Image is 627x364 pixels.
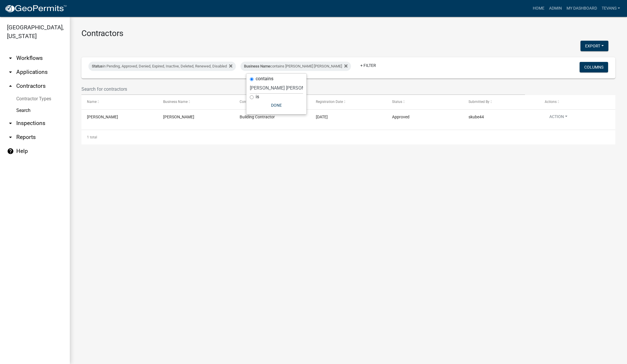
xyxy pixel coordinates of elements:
label: is [256,94,259,99]
a: My Dashboard [564,3,599,14]
datatable-header-cell: Submitted By [463,95,539,109]
input: Search for contractors [81,83,525,95]
datatable-header-cell: Actions [539,95,615,109]
span: Status [392,100,402,104]
div: contains [PERSON_NAME] [PERSON_NAME] [241,62,351,71]
i: arrow_drop_down [7,120,14,127]
a: + Filter [356,60,381,71]
datatable-header-cell: Name [81,95,158,109]
span: Approved [392,115,409,119]
div: in Pending, Approved, Denied, Expired, Inactive, Deleted, Renewed, Disabled [88,62,236,71]
span: Contractor Type [240,100,265,104]
datatable-header-cell: Business Name [158,95,234,109]
i: help [7,148,14,155]
span: Jon Skube [163,115,194,119]
span: Registration Date [316,100,343,104]
span: 04/29/2024 [316,115,328,119]
label: contains [256,76,273,81]
span: Name [87,100,97,104]
button: Export [580,41,608,51]
span: Status [92,64,103,68]
a: Admin [547,3,564,14]
span: Jon Skube [87,115,118,119]
h3: Contractors [81,28,615,38]
datatable-header-cell: Contractor Type [234,95,310,109]
i: arrow_drop_down [7,55,14,62]
a: Home [530,3,547,14]
span: Building Contractor [240,115,275,119]
datatable-header-cell: Registration Date [310,95,386,109]
button: Action [545,114,572,122]
button: Done [250,100,303,110]
span: Business Name [163,100,188,104]
div: 1 total [81,130,615,144]
span: Actions [545,100,557,104]
button: Columns [580,62,608,72]
i: arrow_drop_down [7,134,14,141]
span: Business Name [244,64,270,68]
span: skube44 [469,115,484,119]
datatable-header-cell: Status [386,95,463,109]
a: tevans [599,3,622,14]
span: Submitted By [469,100,489,104]
i: arrow_drop_up [7,83,14,90]
i: arrow_drop_down [7,69,14,76]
